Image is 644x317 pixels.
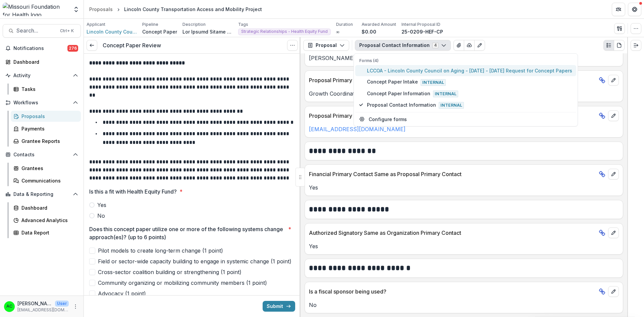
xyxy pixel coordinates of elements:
[367,101,572,109] span: Proposal Contact Information
[11,175,81,186] a: Communications
[628,3,641,16] button: Get Help
[11,202,81,213] a: Dashboard
[631,40,641,51] button: Expand right
[3,189,81,200] button: Open Data & Reporting
[11,136,81,147] a: Grantee Reports
[21,177,75,184] div: Communications
[367,90,572,97] span: Concept Paper Information
[124,6,262,13] div: Lincoln County Transportation Access and Mobility Project
[241,29,328,34] span: Strategic Relationships - Health Equity Fund
[21,125,75,132] div: Payments
[359,58,572,64] p: Forms (4)
[11,215,81,226] a: Advanced Analytics
[287,40,298,51] button: Options
[16,28,56,34] span: Search...
[336,28,339,35] p: ∞
[71,303,79,311] button: More
[142,21,158,28] p: Pipeline
[11,227,81,238] a: Data Report
[309,242,619,250] p: Yes
[17,307,69,313] p: [EMAIL_ADDRESS][DOMAIN_NAME]
[55,301,69,307] p: User
[309,183,619,192] p: Yes
[21,217,75,224] div: Advanced Analytics
[11,123,81,134] a: Payments
[21,86,75,93] div: Tasks
[3,149,81,160] button: Open Contacts
[87,21,105,28] p: Applicant
[13,192,70,197] span: Data & Reporting
[433,91,458,97] span: Internal
[17,300,52,307] p: [PERSON_NAME]
[362,28,376,35] p: $0.00
[362,21,396,28] p: Awarded Amount
[13,152,70,158] span: Contacts
[142,28,177,35] p: Concept Paper
[11,163,81,174] a: Grantees
[13,46,67,51] span: Notifications
[98,257,291,265] span: Field or sector-wide capacity building to engage in systemic change (1 point)
[453,40,464,51] button: View Attached Files
[97,201,106,209] span: Yes
[87,4,265,14] nav: breadcrumb
[309,287,596,296] p: Is a fiscal sponsor being used?
[3,24,81,38] button: Search...
[182,28,233,35] p: Lor Ipsumd Sitame Cons adipisci elitseddoeius tempori ut labore etd Magnaaliqua enim a mini ven q...
[6,304,12,309] div: Alyssa Curran
[367,67,572,74] span: LCCOA - Lincoln County Council on Aging - [DATE] - [DATE] Request for Concept Papers
[401,21,440,28] p: Internal Proposal ID
[608,227,619,238] button: edit
[3,3,69,16] img: Missouri Foundation for Health logo
[608,286,619,297] button: edit
[21,113,75,120] div: Proposals
[309,170,596,178] p: Financial Primary Contact Same as Proposal Primary Contact
[87,28,137,35] span: Lincoln County Council on Aging
[21,138,75,145] div: Grantee Reports
[439,102,464,109] span: Internal
[11,111,81,122] a: Proposals
[608,169,619,179] button: edit
[309,76,596,84] p: Proposal Primary Contact Title
[614,40,625,51] button: PDF view
[309,54,619,62] p: [PERSON_NAME]
[98,247,223,255] span: Pilot models to create long-term change (1 point)
[103,42,161,49] h3: Concept Paper Review
[21,165,75,172] div: Grantees
[98,289,146,298] span: Advocacy (1 point)
[355,40,451,51] button: Proposal Contact Information4
[59,27,75,35] div: Ctrl + K
[238,21,248,28] p: Tags
[182,21,206,28] p: Description
[603,40,614,51] button: Plaintext view
[13,73,70,78] span: Activity
[474,40,485,51] button: Edit as form
[3,56,81,67] a: Dashboard
[3,97,81,108] button: Open Workflows
[309,90,619,98] p: Growth Coordinator
[612,3,625,16] button: Partners
[13,58,75,65] div: Dashboard
[97,212,105,220] span: No
[309,301,619,309] p: No
[71,3,81,16] button: Open entity switcher
[21,204,75,211] div: Dashboard
[608,75,619,86] button: edit
[89,6,113,13] div: Proposals
[98,268,241,276] span: Cross-sector coalition building or strengthening (1 point)
[309,229,596,237] p: Authorized Signatory Same as Organization Primary Contact
[87,4,115,14] a: Proposals
[303,40,349,51] button: Proposal
[401,28,443,35] p: 25-0209-HEF-CP
[67,45,78,52] span: 276
[608,110,619,121] button: edit
[13,100,70,106] span: Workflows
[263,301,295,312] button: Submit
[309,126,406,133] a: [EMAIL_ADDRESS][DOMAIN_NAME]
[3,70,81,81] button: Open Activity
[89,225,285,241] p: Does this concept paper utilize one or more of the following systems change approach(es)? (up to ...
[89,188,177,196] p: Is this a fit with Health Equity Fund?
[336,21,353,28] p: Duration
[21,229,75,236] div: Data Report
[3,43,81,54] button: Notifications276
[309,112,596,120] p: Proposal Primary Contact Email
